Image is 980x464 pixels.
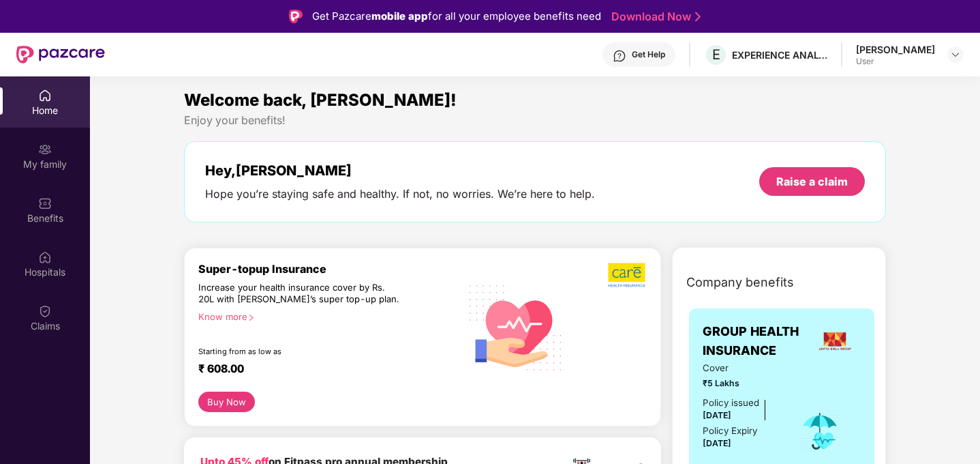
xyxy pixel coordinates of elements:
div: Policy Expiry [703,424,757,438]
a: Download Now [611,10,696,24]
div: ₹ 608.00 [198,362,446,378]
div: User [856,56,935,67]
strong: mobile app [371,10,428,23]
div: Raise a claim [776,174,848,189]
div: Policy issued [703,396,759,410]
img: New Pazcare Logo [16,46,105,63]
div: Get Help [632,49,665,60]
img: svg+xml;base64,PHN2ZyBpZD0iSG9zcGl0YWxzIiB4bWxucz0iaHR0cDovL3d3dy53My5vcmcvMjAwMC9zdmciIHdpZHRoPS... [38,250,52,264]
div: Super-topup Insurance [198,262,460,276]
img: Logo [289,10,303,23]
div: EXPERIENCE ANALYTICS INDIA PVT LTD [732,48,827,61]
span: Company benefits [686,273,794,292]
div: [PERSON_NAME] [856,43,935,56]
img: svg+xml;base64,PHN2ZyBpZD0iRHJvcGRvd24tMzJ4MzIiIHhtbG5zPSJodHRwOi8vd3d3LnczLm9yZy8yMDAwL3N2ZyIgd2... [950,49,961,60]
div: Get Pazcare for all your employee benefits need [312,8,601,25]
img: svg+xml;base64,PHN2ZyB4bWxucz0iaHR0cDovL3d3dy53My5vcmcvMjAwMC9zdmciIHhtbG5zOnhsaW5rPSJodHRwOi8vd3... [460,270,572,383]
span: Cover [703,361,780,375]
img: insurerLogo [816,323,853,360]
img: icon [798,409,842,454]
div: Know more [198,311,452,321]
span: GROUP HEALTH INSURANCE [703,322,808,361]
span: Welcome back, [PERSON_NAME]! [184,90,457,110]
img: svg+xml;base64,PHN2ZyBpZD0iQ2xhaW0iIHhtbG5zPSJodHRwOi8vd3d3LnczLm9yZy8yMDAwL3N2ZyIgd2lkdGg9IjIwIi... [38,304,52,318]
span: E [712,46,720,63]
button: Buy Now [198,392,255,412]
div: Increase your health insurance cover by Rs. 20L with [PERSON_NAME]’s super top-up plan. [198,282,401,306]
img: svg+xml;base64,PHN2ZyB3aWR0aD0iMjAiIGhlaWdodD0iMjAiIHZpZXdCb3g9IjAgMCAyMCAyMCIgZmlsbD0ibm9uZSIgeG... [38,143,52,156]
img: svg+xml;base64,PHN2ZyBpZD0iSGVscC0zMngzMiIgeG1sbnM9Imh0dHA6Ly93d3cudzMub3JnLzIwMDAvc3ZnIiB3aWR0aD... [613,49,626,63]
img: b5dec4f62d2307b9de63beb79f102df3.png [608,262,647,288]
img: svg+xml;base64,PHN2ZyBpZD0iQmVuZWZpdHMiIHhtbG5zPSJodHRwOi8vd3d3LnczLm9yZy8yMDAwL3N2ZyIgd2lkdGg9Ij... [38,197,52,210]
img: Stroke [695,10,701,24]
div: Starting from as low as [198,347,402,356]
div: Enjoy your benefits! [184,113,887,128]
span: ₹5 Lakhs [703,377,780,390]
div: Hope you’re staying safe and healthy. If not, no worries. We’re here to help. [205,187,595,201]
div: Hey, [PERSON_NAME] [205,162,595,179]
span: [DATE] [703,438,731,448]
span: right [247,314,255,321]
img: svg+xml;base64,PHN2ZyBpZD0iSG9tZSIgeG1sbnM9Imh0dHA6Ly93d3cudzMub3JnLzIwMDAvc3ZnIiB3aWR0aD0iMjAiIG... [38,89,52,102]
span: [DATE] [703,410,731,420]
